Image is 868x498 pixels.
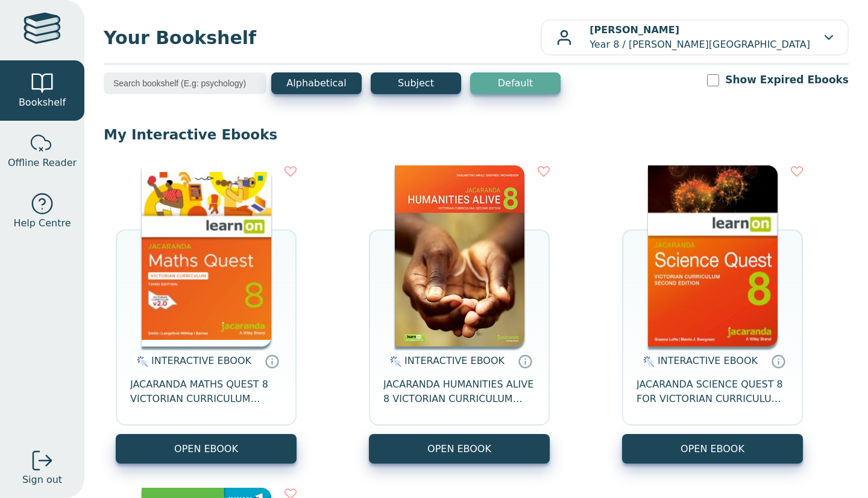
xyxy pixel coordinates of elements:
span: INTERACTIVE EBOOK [658,355,758,366]
a: Interactive eBooks are accessed online via the publisher’s portal. They contain interactive resou... [771,354,785,368]
img: interactive.svg [386,354,401,369]
img: c004558a-e884-43ec-b87a-da9408141e80.jpg [142,165,271,346]
button: OPEN EBOOK [116,434,297,464]
span: JACARANDA MATHS QUEST 8 VICTORIAN CURRICULUM LEARNON EBOOK 3E [130,377,282,406]
span: Offline Reader [8,156,77,170]
button: OPEN EBOOK [369,434,550,464]
span: Your Bookshelf [104,24,541,51]
img: interactive.svg [640,354,655,369]
b: [PERSON_NAME] [590,24,679,36]
button: Alphabetical [271,72,362,94]
p: My Interactive Ebooks [104,126,849,144]
p: Year 8 / [PERSON_NAME][GEOGRAPHIC_DATA] [590,23,810,52]
a: Interactive eBooks are accessed online via the publisher’s portal. They contain interactive resou... [518,354,532,368]
span: INTERACTIVE EBOOK [151,355,251,366]
a: Interactive eBooks are accessed online via the publisher’s portal. They contain interactive resou... [265,354,279,368]
img: fffb2005-5288-ea11-a992-0272d098c78b.png [648,165,778,346]
span: Help Centre [13,216,71,231]
button: OPEN EBOOK [622,434,803,464]
span: Bookshelf [19,95,66,110]
button: [PERSON_NAME]Year 8 / [PERSON_NAME][GEOGRAPHIC_DATA] [541,19,849,56]
span: INTERACTIVE EBOOK [404,355,505,366]
span: JACARANDA SCIENCE QUEST 8 FOR VICTORIAN CURRICULUM LEARNON 2E EBOOK [637,377,788,406]
span: Sign out [22,473,62,487]
img: interactive.svg [133,354,148,369]
span: JACARANDA HUMANITIES ALIVE 8 VICTORIAN CURRICULUM LEARNON EBOOK 2E [383,377,535,406]
label: Show Expired Ebooks [725,72,849,88]
input: Search bookshelf (E.g: psychology) [104,72,266,94]
button: Default [470,72,561,94]
button: Subject [371,72,461,94]
img: bee2d5d4-7b91-e911-a97e-0272d098c78b.jpg [395,165,524,346]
